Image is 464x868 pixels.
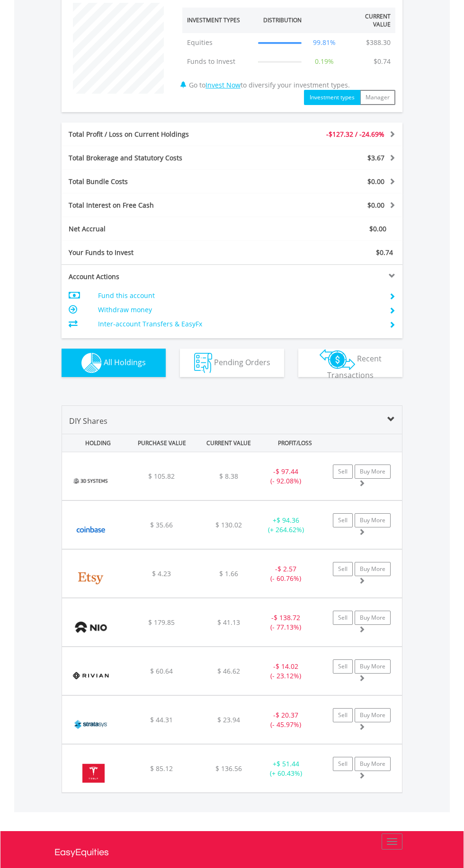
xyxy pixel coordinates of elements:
div: CURRENT VALUE [196,434,261,452]
div: Total Profit / Loss on Current Holdings [62,130,260,139]
a: Buy More [355,562,391,576]
div: PROFIT/LOSS [263,434,327,452]
div: - (- 45.97%) [256,710,315,729]
div: Distribution [263,16,302,24]
td: $388.30 [361,33,395,52]
span: $ 179.85 [148,618,175,627]
td: Fund this account [98,289,378,303]
td: $0.74 [369,52,395,71]
span: $ 4.23 [152,569,171,578]
img: pending_instructions-wht.png [194,353,212,373]
span: $ 46.62 [217,666,240,675]
span: $ 14.02 [276,662,298,671]
span: Pending Orders [214,357,270,367]
a: Buy More [355,708,391,722]
span: $0.00 [367,177,384,186]
img: EQU.US.DDD.png [67,464,115,498]
td: 0.19% [306,52,342,71]
img: EQU.US.RIVN.png [67,659,115,693]
span: $ 60.64 [150,666,173,675]
img: EQU.US.NIO.png [67,610,115,644]
a: Sell [333,562,353,576]
a: Sell [333,757,353,771]
div: PURCHASE VALUE [130,434,194,452]
img: holdings-wht.png [81,353,102,373]
a: Buy More [355,757,391,771]
div: Net Accrual [62,224,260,234]
button: All Holdings [62,349,166,377]
td: Funds to Invest [182,52,253,71]
span: $ 20.37 [276,710,298,719]
span: All Holdings [104,357,146,367]
span: $ 8.38 [219,472,238,481]
div: - (- 92.08%) [256,467,315,486]
span: $0.00 [367,201,384,210]
td: 99.81% [306,33,342,52]
span: $0.74 [376,248,393,257]
a: Buy More [355,465,391,479]
span: $3.67 [367,153,384,162]
img: transactions-zar-wht.png [320,349,355,370]
div: + (+ 60.43%) [256,759,315,778]
span: $ 136.56 [215,764,242,773]
span: $ 23.94 [217,715,240,724]
div: + (+ 264.62%) [256,516,315,535]
div: Total Brokerage and Statutory Costs [62,153,260,163]
span: DIY Shares [69,416,107,426]
div: Total Bundle Costs [62,177,260,186]
div: Account Actions [62,272,232,281]
span: $ 105.82 [148,472,175,481]
div: - (- 77.13%) [256,613,315,632]
div: - (- 23.12%) [256,662,315,681]
div: Total Interest on Free Cash [62,201,260,210]
button: Recent Transactions [298,349,402,377]
div: - (- 60.76%) [256,564,315,583]
span: $ 130.02 [215,520,242,529]
span: $ 94.36 [277,516,299,525]
div: HOLDING [63,434,128,452]
img: EQU.US.ETSY.png [67,561,115,595]
th: Current Value [342,8,395,33]
a: Sell [333,708,353,722]
td: Equities [182,33,253,52]
a: Buy More [355,611,391,625]
span: $ 44.31 [150,715,173,724]
img: EQU.US.SSYS.png [67,708,115,741]
a: Sell [333,659,353,674]
button: Investment types [304,90,360,105]
img: EQU.US.TSLA.png [67,756,120,790]
span: $ 41.13 [217,618,240,627]
span: $ 35.66 [150,520,173,529]
a: Buy More [355,659,391,674]
span: $ 97.44 [276,467,298,476]
button: Manager [360,90,395,105]
span: $ 85.12 [150,764,173,773]
a: Sell [333,611,353,625]
span: $ 138.72 [274,613,300,622]
img: EQU.US.COIN.png [67,513,115,546]
span: $0.00 [369,224,386,233]
th: Investment Types [182,8,253,33]
span: $ 2.57 [277,564,296,573]
button: Pending Orders [180,349,284,377]
a: Sell [333,465,353,479]
a: Sell [333,513,353,527]
a: Buy More [355,513,391,527]
span: -$127.32 / -24.69% [326,130,384,139]
span: $ 1.66 [219,569,238,578]
span: $ 51.44 [277,759,299,768]
a: Invest Now [205,80,241,89]
td: Inter-account Transfers & EasyFx [98,317,378,331]
td: Withdraw money [98,303,378,317]
div: Your Funds to Invest [62,248,232,257]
